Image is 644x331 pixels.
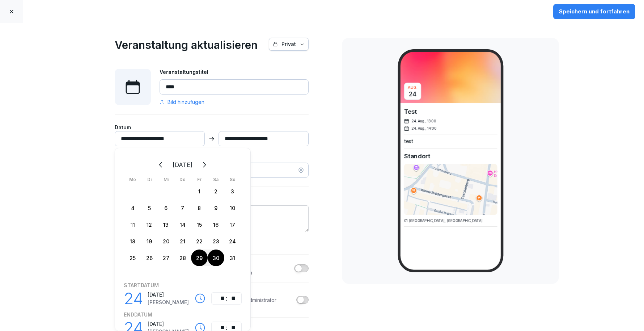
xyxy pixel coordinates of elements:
th: Mo [124,176,141,183]
div: 28 [174,250,191,266]
div: Time [211,292,242,305]
div: Freitag, 22. August 2025 [191,233,208,250]
div: 1 [191,183,208,200]
div: Mittwoch, 20. August 2025 [158,233,174,250]
div: Samstag, 16. August 2025 [208,216,224,233]
h2: Test [404,107,497,116]
div: 25 [124,250,141,266]
div: 7 [174,200,191,216]
div: : [225,294,228,303]
p: test [404,138,497,145]
table: August 2025 [124,176,241,266]
div: 24 [224,233,241,250]
div: Donnerstag, 28. August 2025 [174,250,191,266]
div: 26 [141,250,158,266]
div: 8 [191,200,208,216]
div: 27 [158,250,174,266]
span: Veranstaltungstitel [160,69,208,75]
div: Stunde, Time [217,294,225,303]
div: Sonntag, 17. August 2025 [224,216,241,233]
div: Samstag, 30. August 2025 ausgewählt [208,250,224,266]
p: [DATE] [148,291,189,298]
div: 11 [124,216,141,233]
p: [PERSON_NAME] [148,298,189,306]
th: Mi [158,176,174,183]
div: August 2025 [124,157,242,266]
div: 5 [141,200,158,216]
div: ⁦ [216,294,217,303]
div: 16 [208,216,224,233]
div: ⁩ [236,294,237,303]
p: 24 [408,91,416,98]
label: Startdatum [124,284,242,286]
div: Mittwoch, 27. August 2025 [158,250,174,266]
button: Zurück [153,157,169,173]
div: 19 [141,233,158,250]
th: Fr [191,176,208,183]
div: 24 [124,286,142,310]
div: Speichern und fortfahren [559,8,630,16]
div: 29 [191,250,208,266]
h2: Standort [404,151,497,160]
div: 2 [208,183,224,200]
p: 01 [GEOGRAPHIC_DATA], [GEOGRAPHIC_DATA] [404,218,497,223]
button: Speichern und fortfahren [553,4,635,19]
span: Bild hinzufügen [168,98,204,106]
div: Montag, 18. August 2025 [124,233,141,250]
div: Privat [273,40,305,48]
label: Enddatum [124,313,242,316]
img: event-placeholder-image.png [400,52,501,103]
p: [DATE] [148,320,189,328]
div: Samstag, 2. August 2025 [208,183,224,200]
div: Samstag, 23. August 2025 [208,233,224,250]
button: Weiter [196,157,212,173]
div: Samstag, 9. August 2025 [208,200,224,216]
p: Aug. [407,85,417,90]
div: 15 [191,216,208,233]
div: Dienstag, 12. August 2025 [141,216,158,233]
div: Dienstag, 19. August 2025 [141,233,158,250]
h2: [DATE] [173,160,192,169]
div: Donnerstag, 14. August 2025 [174,216,191,233]
div: 6 [158,200,174,216]
div: 10 [224,200,241,216]
div: 13 [158,216,174,233]
div: 23 [208,233,224,250]
div: 20 [158,233,174,250]
div: Montag, 4. August 2025 [124,200,141,216]
h1: Veranstaltung aktualisieren [115,38,258,52]
div: Sonntag, 3. August 2025 [224,183,241,200]
th: So [224,176,241,183]
th: Do [174,176,191,183]
th: Di [141,176,158,183]
div: 4 [124,200,141,216]
div: Mittwoch, 13. August 2025 [158,216,174,233]
span: Datum [115,124,131,130]
div: 14 [174,216,191,233]
div: 9 [208,200,224,216]
div: 31 [224,250,241,266]
div: Freitag, 8. August 2025 [191,200,208,216]
div: Sonntag, 10. August 2025 [224,200,241,216]
div: 22 [191,233,208,250]
div: Mittwoch, 6. August 2025 [158,200,174,216]
div: Donnerstag, 7. August 2025 [174,200,191,216]
div: Montag, 11. August 2025 [124,216,141,233]
div: Minute, Time [228,294,236,303]
div: Sonntag, 31. August 2025 [224,250,241,266]
div: Heute, Montag, 25. August 2025 [124,250,141,266]
p: 24. Aug., 13:00 [411,118,436,124]
div: 3 [224,183,241,200]
div: Freitag, 1. August 2025 [191,183,208,200]
div: 12 [141,216,158,233]
div: Sonntag, 24. August 2025 [224,233,241,250]
p: 24. Aug., 14:00 [411,126,436,131]
div: Dienstag, 5. August 2025 [141,200,158,216]
div: 30 [208,250,224,266]
div: 17 [224,216,241,233]
div: Donnerstag, 21. August 2025 [174,233,191,250]
div: 21 [174,233,191,250]
div: Dienstag, 26. August 2025 [141,250,158,266]
div: Freitag, 15. August 2025 [191,216,208,233]
div: 18 [124,233,141,250]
